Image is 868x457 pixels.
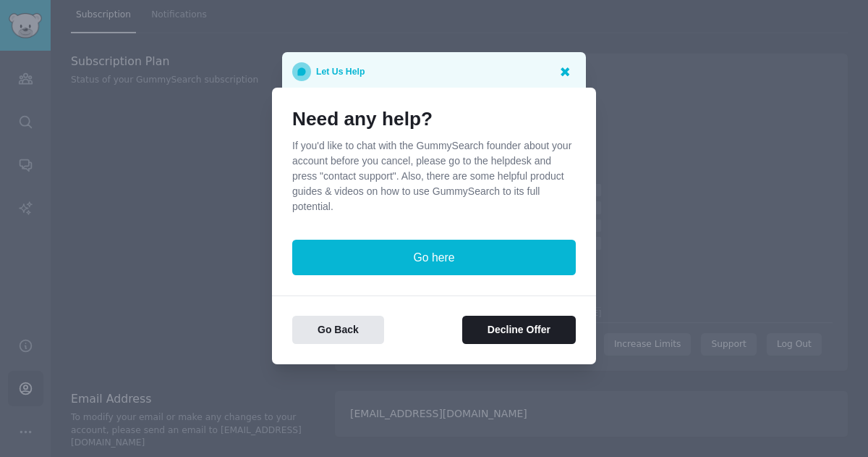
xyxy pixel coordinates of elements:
button: Go here [292,240,576,275]
button: Decline Offer [462,316,576,344]
button: Go Back [292,316,384,344]
p: If you'd like to chat with the GummySearch founder about your account before you cancel, please g... [292,138,576,214]
h1: Need any help? [292,108,576,131]
p: Let Us Help [316,62,365,81]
